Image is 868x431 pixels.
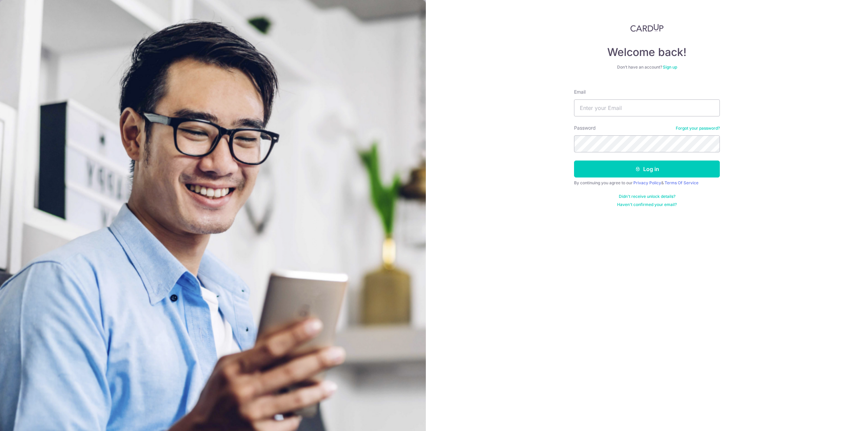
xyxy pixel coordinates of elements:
[574,89,586,95] label: Email
[574,99,720,116] input: Enter your Email
[619,194,675,199] a: Didn't receive unlock details?
[574,125,596,131] label: Password
[574,180,720,186] div: By continuing you agree to our &
[676,126,720,131] a: Forgot your password?
[630,24,664,32] img: CardUp Logo
[663,64,677,70] a: Sign up
[574,161,720,177] button: Log in
[574,64,720,70] div: Don’t have an account?
[574,45,720,59] h4: Welcome back!
[617,202,677,207] a: Haven't confirmed your email?
[633,180,661,185] a: Privacy Policy
[665,180,698,185] a: Terms Of Service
